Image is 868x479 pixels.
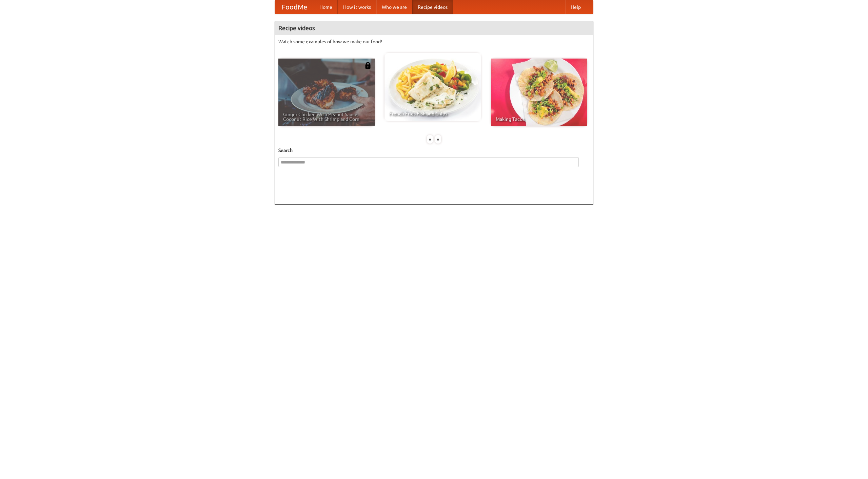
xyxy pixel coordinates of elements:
span: French Fries Fish and Chips [389,111,476,116]
a: Help [565,0,586,14]
img: 483408.png [364,62,371,69]
p: Watch some examples of how we make our food! [278,38,590,45]
a: French Fries Fish and Chips [384,53,481,121]
a: Recipe videos [412,0,453,14]
a: Making Tacos [491,59,587,126]
div: « [427,135,433,144]
a: Who we are [376,0,412,14]
a: Home [314,0,338,14]
div: » [435,135,441,144]
a: FoodMe [275,0,314,14]
h4: Recipe videos [275,21,593,35]
h5: Search [278,147,590,154]
a: How it works [338,0,376,14]
span: Making Tacos [496,117,583,122]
